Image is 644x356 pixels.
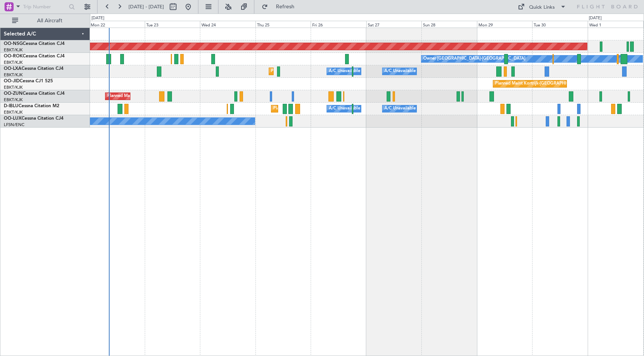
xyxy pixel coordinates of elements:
button: Quick Links [514,1,570,13]
a: EBKT/KJK [4,97,23,103]
a: OO-NSGCessna Citation CJ4 [4,42,65,46]
div: Thu 25 [255,21,311,28]
div: Wed 24 [200,21,255,28]
div: Quick Links [529,4,555,11]
a: OO-ROKCessna Citation CJ4 [4,54,65,59]
div: A/C Unavailable [GEOGRAPHIC_DATA] ([GEOGRAPHIC_DATA] National) [329,66,469,77]
span: OO-LXA [4,66,22,71]
span: Refresh [269,4,301,9]
span: OO-LUX [4,116,22,121]
div: Wed 1 [588,21,643,28]
div: Sat 27 [366,21,422,28]
a: EBKT/KJK [4,85,23,90]
span: OO-JID [4,79,20,83]
span: All Aircraft [20,18,80,23]
div: Planned Maint Kortrijk-[GEOGRAPHIC_DATA] [107,91,195,102]
a: EBKT/KJK [4,60,23,65]
button: Refresh [258,1,303,13]
div: Owner [GEOGRAPHIC_DATA]-[GEOGRAPHIC_DATA] [423,53,525,65]
a: EBKT/KJK [4,109,23,115]
a: OO-ZUNCessna Citation CJ4 [4,91,65,96]
span: OO-ZUN [4,91,23,96]
a: OO-LXACessna Citation CJ4 [4,66,63,71]
div: Tue 23 [145,21,200,28]
div: A/C Unavailable [GEOGRAPHIC_DATA]-[GEOGRAPHIC_DATA] [384,103,505,114]
span: [DATE] - [DATE] [128,3,164,10]
div: Tue 30 [532,21,588,28]
div: Mon 29 [477,21,533,28]
div: Fri 26 [311,21,366,28]
div: [DATE] [589,15,602,22]
div: Planned Maint Kortrijk-[GEOGRAPHIC_DATA] [495,78,583,89]
div: A/C Unavailable [GEOGRAPHIC_DATA] ([GEOGRAPHIC_DATA] National) [329,103,469,114]
a: LFSN/ENC [4,122,25,128]
span: OO-ROK [4,54,23,59]
span: D-IBLU [4,104,19,108]
div: Planned Maint Kortrijk-[GEOGRAPHIC_DATA] [271,66,359,77]
div: A/C Unavailable [384,66,416,77]
a: OO-JIDCessna CJ1 525 [4,79,53,83]
input: Trip Number [23,1,67,12]
div: [DATE] [91,15,104,22]
button: All Aircraft [8,15,82,27]
a: D-IBLUCessna Citation M2 [4,104,59,108]
a: EBKT/KJK [4,72,23,78]
div: Mon 22 [89,21,145,28]
div: Planned Maint Nice ([GEOGRAPHIC_DATA]) [273,103,358,114]
span: OO-NSG [4,42,23,46]
a: EBKT/KJK [4,47,23,53]
a: OO-LUXCessna Citation CJ4 [4,116,63,121]
div: Sun 28 [421,21,477,28]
